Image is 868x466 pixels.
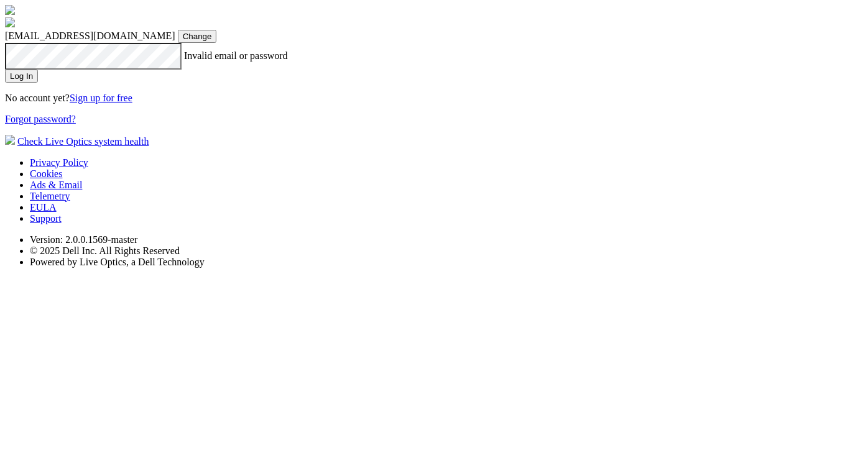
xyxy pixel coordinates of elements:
input: Change [178,30,217,43]
a: EULA [30,202,57,212]
a: Sign up for free [70,93,132,103]
a: Telemetry [30,191,70,201]
a: Support [30,213,62,224]
a: Forgot password? [5,114,76,124]
input: Log In [5,70,38,83]
li: Version: 2.0.0.1569-master [30,234,863,245]
li: Powered by Live Optics, a Dell Technology [30,257,863,268]
p: No account yet? [5,93,863,104]
a: Cookies [30,168,62,179]
img: status-check-icon.svg [5,135,15,145]
a: Privacy Policy [30,157,88,168]
img: liveoptics-word.svg [5,17,15,27]
span: Invalid email or password [184,50,288,61]
a: Check Live Optics system health [17,136,149,147]
span: [EMAIL_ADDRESS][DOMAIN_NAME] [5,30,175,41]
img: liveoptics-logo.svg [5,5,15,15]
a: Ads & Email [30,180,82,190]
li: © 2025 Dell Inc. All Rights Reserved [30,245,863,257]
